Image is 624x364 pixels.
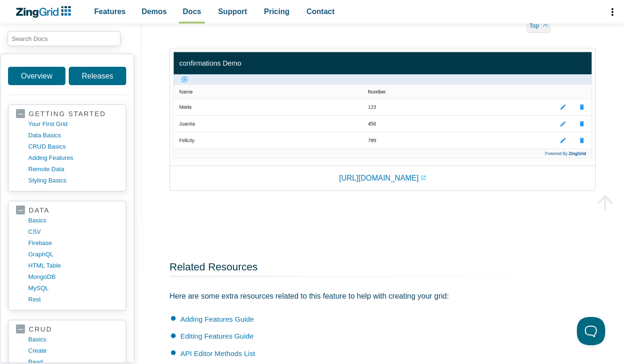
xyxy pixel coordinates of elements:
a: [URL][DOMAIN_NAME] [339,172,426,184]
a: basics [28,215,118,226]
a: ZingChart Logo. Click to return to the homepage [15,6,76,18]
a: Adding Features Guide [180,315,254,323]
a: your first grid [28,119,118,130]
span: Demos [142,5,167,18]
input: search input [8,31,121,46]
span: Pricing [264,5,290,18]
a: data basics [28,130,118,141]
a: MySQL [28,283,118,294]
a: Editing Features Guide [180,332,253,340]
span: Docs [183,5,201,18]
span: Support [218,5,247,18]
p: Here are some extra resources related to this feature to help with creating your grid: [170,290,564,302]
a: styling basics [28,175,118,186]
a: remote data [28,164,118,175]
a: getting started [16,110,118,119]
img: https://app.zingsoft.com/demos/embed/5BDUK4EQ [173,52,592,158]
a: adding features [28,152,118,164]
a: API Editor Methods List [180,349,255,357]
span: Features [94,5,126,18]
iframe: Toggle Customer Support [577,317,605,345]
a: create [28,345,118,356]
a: firebase [28,237,118,249]
a: Related Resources [170,261,258,273]
a: data [16,206,118,215]
a: Overview [8,67,65,85]
a: HTML table [28,260,118,271]
a: CRUD basics [28,141,118,152]
a: Releases [69,67,126,85]
a: MongoDB [28,271,118,283]
a: rest [28,294,118,305]
a: CSV [28,226,118,237]
a: basics [28,334,118,345]
span: Contact [307,5,335,18]
a: GraphQL [28,249,118,260]
a: crud [16,325,118,334]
